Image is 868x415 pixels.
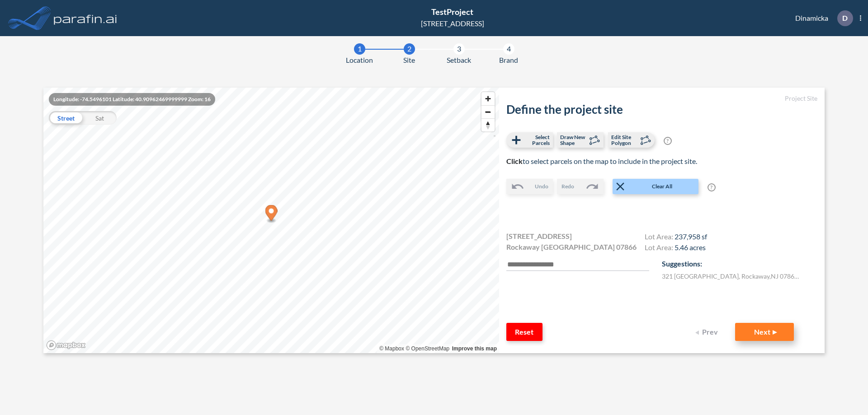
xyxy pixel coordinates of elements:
span: Redo [561,182,574,191]
span: Zoom out [481,106,495,118]
a: Improve this map [452,345,497,352]
span: Select Parcels [523,134,550,146]
a: OpenStreetMap [406,345,449,352]
span: ? [664,137,672,145]
div: Longitude: -74.5496101 Latitude: 40.90962469999999 Zoom: 16 [49,93,215,106]
div: Sat [83,111,117,125]
span: Setback [447,55,471,65]
div: Dinamicka [782,10,861,26]
button: Undo [506,179,553,194]
span: [STREET_ADDRESS] [506,231,572,242]
span: Edit Site Polygon [611,134,638,146]
button: Reset [506,323,542,341]
h4: Lot Area: [645,243,707,254]
h4: Lot Area: [645,232,707,243]
a: Mapbox [379,345,404,352]
button: Zoom in [481,92,495,105]
p: D [842,14,848,22]
span: Undo [535,182,548,191]
span: ? [708,183,716,191]
span: Brand [499,55,518,65]
div: Map marker [265,205,278,224]
span: Clear All [627,182,698,191]
span: Site [403,55,415,65]
h5: Project Site [506,95,817,103]
button: Reset bearing to north [481,118,495,131]
button: Next [735,323,794,341]
p: Suggestions: [662,258,817,269]
div: 1 [354,43,365,55]
div: 2 [404,43,415,55]
canvas: Map [43,88,499,353]
span: TestProject [431,7,473,17]
span: Draw New Shape [560,134,587,146]
button: Redo [557,179,604,194]
span: Rockaway [GEOGRAPHIC_DATA] 07866 [506,242,637,252]
span: Reset bearing to north [481,119,495,131]
button: Zoom out [481,105,495,118]
a: Mapbox homepage [46,340,86,350]
label: 321 [GEOGRAPHIC_DATA] , Rockaway , NJ 07866 , US [662,271,802,281]
b: Click [506,157,523,165]
button: Clear All [613,179,698,194]
div: [STREET_ADDRESS] [421,18,484,29]
img: logo [52,9,119,27]
h2: Define the project site [506,103,817,117]
div: 4 [503,43,514,55]
button: Prev [690,323,726,341]
span: 5.46 acres [675,243,706,252]
span: 237,958 sf [675,232,707,241]
div: 3 [453,43,465,55]
div: Street [49,111,83,125]
span: Location [346,55,373,65]
span: to select parcels on the map to include in the project site. [506,157,697,165]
